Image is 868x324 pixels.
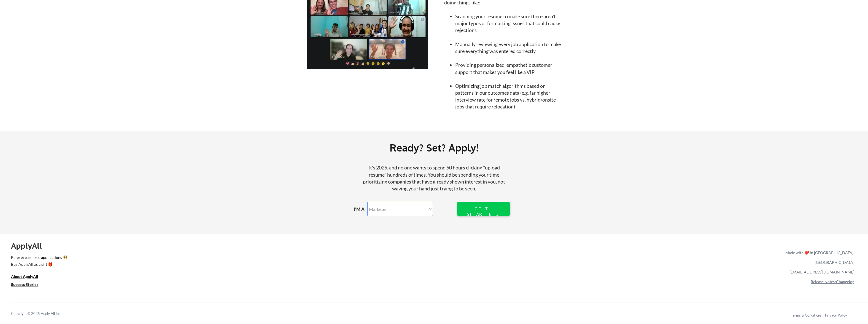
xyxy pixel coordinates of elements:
a: Refer & earn free applications 👯‍♀️ [11,256,670,261]
div: It's 2025, and no one wants to spend 50 hours clicking "upload resume" hundreds of times. You sho... [360,164,508,192]
a: Release Notes/Changelog [811,279,854,284]
a: About ApplyAll [11,273,46,280]
a: Privacy Policy [825,313,847,317]
a: [EMAIL_ADDRESS][DOMAIN_NAME] [789,270,854,274]
div: ApplyAll [11,241,48,251]
u: About ApplyAll [11,274,38,279]
div: Copyright © 2025 Apply All Inc [11,311,74,317]
li: Scanning your resume to make sure there aren't major typos or formatting issues that could cause ... [455,13,562,34]
u: Success Stories [11,282,38,287]
li: Providing personalized, empathetic customer support that makes you feel like a VIP [455,62,562,75]
a: Success Stories [11,281,46,288]
div: I'M A [354,206,369,212]
a: Terms & Conditions [791,313,822,317]
li: Optimizing job match algorithms based on patterns in our outcomes data (e.g. far higher interview... [455,83,562,110]
div: Buy ApplyAll as a gift 🎁 [11,262,66,266]
div: GET STARTED [466,206,501,217]
li: Manually reviewing every job application to make sure everything was entered correctly [455,41,562,55]
div: Made with ❤️ in [GEOGRAPHIC_DATA], [GEOGRAPHIC_DATA] [783,248,854,267]
div: Ready? Set? Apply! [77,140,791,156]
a: Buy ApplyAll as a gift 🎁 [11,261,66,268]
